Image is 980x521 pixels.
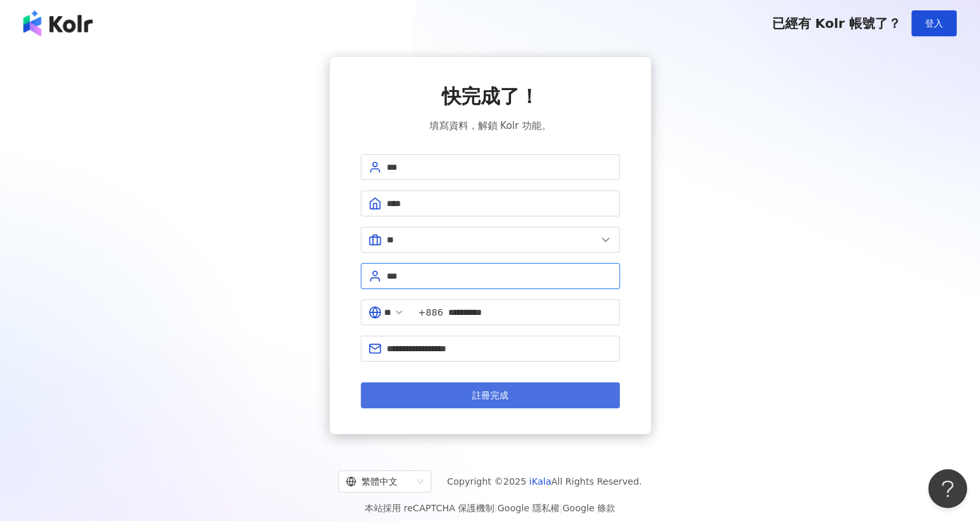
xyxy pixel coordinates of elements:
[928,469,967,508] iframe: Help Scout Beacon - Open
[560,503,563,513] span: |
[529,476,551,487] a: iKala
[429,118,551,133] span: 填寫資料，解鎖 Kolr 功能。
[418,305,443,319] span: +886
[771,16,901,31] span: 已經有 Kolr 帳號了？
[562,503,615,513] a: Google 條款
[442,83,539,110] span: 快完成了！
[365,500,615,516] span: 本站採用 reCAPTCHA 保護機制
[23,10,93,36] img: logo
[361,382,620,408] button: 註冊完成
[447,474,642,489] span: Copyright © 2025 All Rights Reserved.
[494,503,497,513] span: |
[472,390,508,400] span: 註冊完成
[925,18,943,29] span: 登入
[346,471,412,492] div: 繁體中文
[497,503,560,513] a: Google 隱私權
[911,10,957,36] button: 登入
